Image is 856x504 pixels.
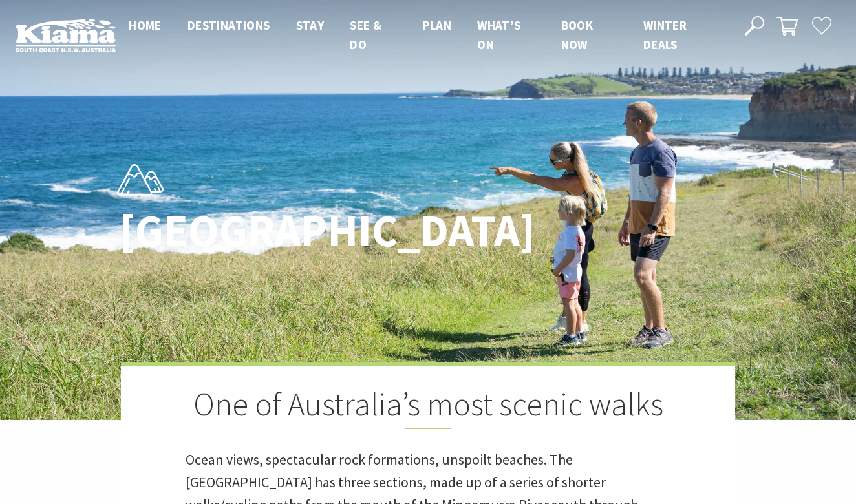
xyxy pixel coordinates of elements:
[16,18,116,52] img: Kiama Logo
[129,17,162,33] span: Home
[187,17,270,33] span: Destinations
[561,17,594,52] span: Book now
[296,17,325,33] span: Stay
[116,16,730,55] nav: Main Menu
[423,17,452,33] span: Plan
[350,17,381,52] span: See & Do
[120,206,485,256] h1: [GEOGRAPHIC_DATA]
[643,17,687,52] span: Winter Deals
[186,385,670,429] h2: One of Australia’s most scenic walks
[477,17,520,52] span: What’s On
